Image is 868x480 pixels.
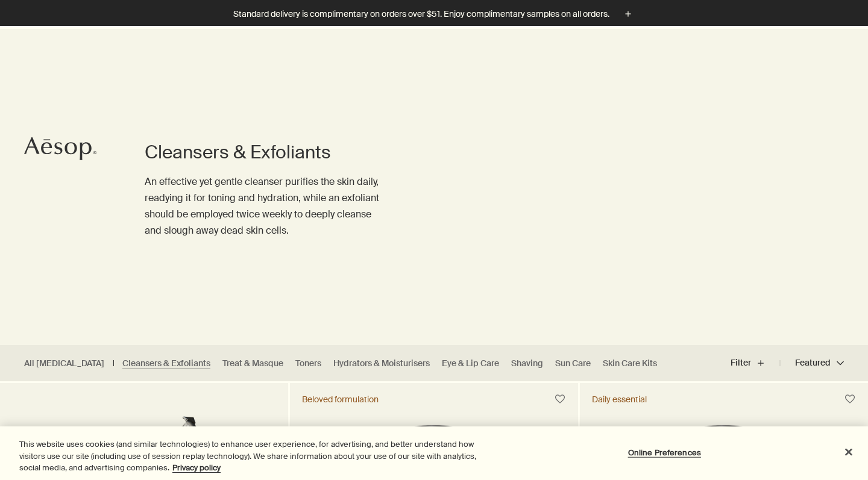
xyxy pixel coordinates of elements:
[442,358,499,369] a: Eye & Lip Care
[233,7,635,21] button: Standard delivery is complimentary on orders over $51. Enjoy complimentary samples on all orders.
[511,358,543,369] a: Shaving
[295,358,321,369] a: Toners
[839,388,861,410] button: Save to cabinet
[172,463,221,473] a: More information about your privacy, opens in a new tab
[19,438,477,474] div: This website uses cookies (and similar technologies) to enhance user experience, for advertising,...
[333,358,430,369] a: Hydrators & Moisturisers
[627,440,702,464] button: Online Preferences, Opens the preference center dialog
[233,8,609,20] p: Standard delivery is complimentary on orders over $51. Enjoy complimentary samples on all orders.
[835,438,862,465] button: Close
[592,394,647,405] div: Daily essential
[21,134,99,167] a: Aesop
[122,358,210,369] a: Cleansers & Exfoliants
[603,358,657,369] a: Skin Care Kits
[302,394,379,405] div: Beloved formulation
[555,358,591,369] a: Sun Care
[222,358,283,369] a: Treat & Masque
[145,173,386,239] p: An effective yet gentle cleanser purifies the skin daily, readying it for toning and hydration, w...
[145,140,386,164] h1: Cleansers & Exfoliants
[24,137,96,161] svg: Aesop
[24,358,104,369] a: All [MEDICAL_DATA]
[780,349,844,378] button: Featured
[731,349,780,378] button: Filter
[549,388,571,410] button: Save to cabinet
